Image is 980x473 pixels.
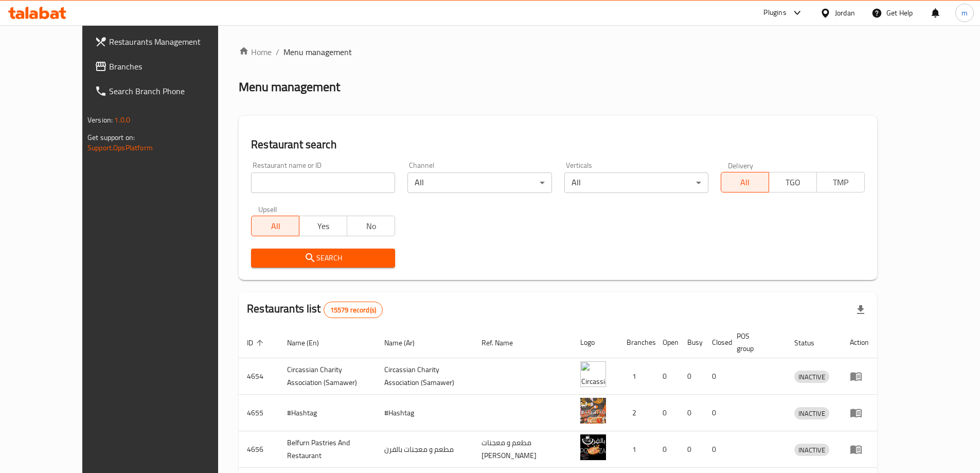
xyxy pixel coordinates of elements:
span: 1.0.0 [114,113,130,127]
a: Home [239,46,272,58]
span: All [256,219,295,234]
div: All [564,172,708,193]
div: Total records count [324,302,383,318]
th: Branches [618,327,654,358]
button: Search [251,249,395,268]
span: Search Branch Phone [109,85,238,97]
td: 4655 [239,395,279,431]
td: ​Circassian ​Charity ​Association​ (Samawer) [279,358,376,395]
span: Version: [87,113,113,127]
th: Logo [572,327,618,358]
div: Jordan [835,7,855,19]
span: Name (Ar) [384,337,428,349]
button: All [251,216,299,236]
a: Branches [86,54,246,79]
h2: Restaurants list [247,301,383,318]
td: 0 [679,431,704,468]
td: 0 [654,431,679,468]
span: Search [259,252,387,265]
div: Menu [850,443,869,456]
td: 0 [704,431,728,468]
span: No [351,219,391,234]
td: ​Circassian ​Charity ​Association​ (Samawer) [376,358,473,395]
td: 1 [618,358,654,395]
th: Closed [704,327,728,358]
td: 0 [679,395,704,431]
a: Support.OpsPlatform [87,141,153,154]
h2: Restaurant search [251,137,865,152]
div: Menu [850,407,869,419]
button: All [721,172,769,192]
span: POS group [737,330,774,355]
span: 15579 record(s) [324,305,382,315]
td: 0 [704,358,728,395]
td: 0 [679,358,704,395]
td: #Hashtag [279,395,376,431]
td: مطعم و معجنات بالفرن [376,431,473,468]
td: 0 [654,395,679,431]
td: 0 [704,395,728,431]
div: Plugins [763,7,786,19]
input: Search for restaurant name or ID.. [251,172,395,193]
div: INACTIVE [794,444,829,456]
button: No [347,216,395,236]
button: Yes [299,216,347,236]
img: ​Circassian ​Charity ​Association​ (Samawer) [580,361,606,387]
span: Yes [304,219,343,234]
a: Search Branch Phone [86,79,246,103]
button: TGO [769,172,817,192]
span: INACTIVE [794,408,829,419]
span: m [961,7,968,19]
div: INACTIVE [794,371,829,383]
button: TMP [816,172,865,192]
td: مطعم و معجنات [PERSON_NAME] [473,431,572,468]
img: Belfurn Pastries And Restaurant [580,434,606,460]
a: Restaurants Management [86,29,246,54]
span: All [725,175,765,190]
div: Menu [850,370,869,382]
li: / [276,46,279,58]
td: 4656 [239,431,279,468]
td: Belfurn Pastries And Restaurant [279,431,376,468]
span: Status [794,337,828,349]
div: Export file [848,297,873,322]
th: Busy [679,327,704,358]
div: All [407,172,551,193]
label: Upsell [258,205,277,213]
td: 4654 [239,358,279,395]
nav: breadcrumb [239,46,877,58]
th: Action [842,327,877,358]
label: Delivery [728,162,754,169]
span: TMP [821,175,861,190]
td: #Hashtag [376,395,473,431]
span: INACTIVE [794,371,829,383]
span: Branches [109,60,238,73]
th: Open [654,327,679,358]
td: 0 [654,358,679,395]
td: 2 [618,395,654,431]
span: INACTIVE [794,444,829,456]
span: TGO [773,175,813,190]
span: Menu management [283,46,352,58]
td: 1 [618,431,654,468]
span: Restaurants Management [109,36,238,48]
span: Name (En) [287,337,332,349]
img: #Hashtag [580,398,606,424]
h2: Menu management [239,79,340,95]
span: ID [247,337,266,349]
span: Ref. Name [482,337,526,349]
span: Get support on: [87,131,135,144]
